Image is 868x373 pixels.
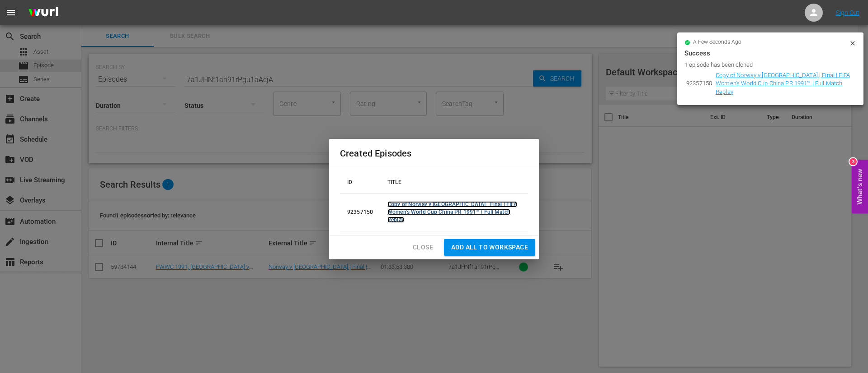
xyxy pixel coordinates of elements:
[340,193,380,231] td: 92357150
[380,172,528,193] th: TITLE
[836,9,859,16] a: Sign Out
[22,2,65,23] img: ans4CAIJ8jUAAAAAAAAAAAAAAAAAAAAAAAAgQb4GAAAAAAAAAAAAAAAAAAAAAAAAJMjXAAAAAAAAAAAAAAAAAAAAAAAAgAT5G...
[849,158,857,165] div: 3
[684,69,714,98] td: 92357150
[387,201,517,223] a: Copy of Norway v [GEOGRAPHIC_DATA] | Final | FIFA Women's World Cup China PR 1991™ | Full Match R...
[716,72,850,95] a: Copy of Norway v [GEOGRAPHIC_DATA] | Final | FIFA Women's World Cup China PR 1991™ | Full Match R...
[340,146,528,161] h2: Created Episodes
[852,160,868,213] button: Open Feedback Widget
[684,60,847,69] div: 1 episode has been cloned
[451,242,528,253] span: Add all to Workspace
[5,7,16,18] span: menu
[693,39,741,46] span: a few seconds ago
[340,172,380,193] th: ID
[684,48,856,59] div: Success
[413,242,433,253] span: Close
[444,239,535,256] button: Add all to Workspace
[406,239,440,256] button: Close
